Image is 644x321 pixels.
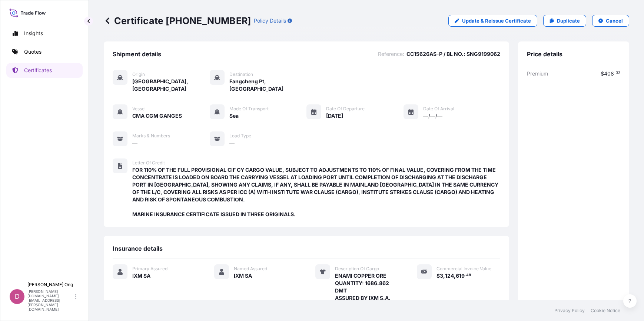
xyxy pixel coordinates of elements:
span: Description Of Cargo [335,266,379,272]
span: CC15626AS-P / BL NO.: SNG9199062 [406,50,500,58]
span: Named Assured [234,266,267,272]
a: Privacy Policy [554,308,585,314]
span: Premium [527,70,548,77]
span: — [132,139,137,147]
p: Cancel [606,17,623,24]
span: 619 [456,273,465,278]
span: —/—/— [423,112,442,120]
span: Primary Assured [132,266,167,272]
p: Policy Details [254,17,286,24]
a: Cookie Notice [591,308,620,314]
p: Quotes [24,48,42,56]
span: $ [601,71,604,76]
p: Update & Reissue Certificate [462,17,531,24]
p: Certificate [PHONE_NUMBER] [104,15,251,27]
span: 48 [466,274,471,277]
button: Cancel [592,15,629,27]
a: Quotes [6,44,83,59]
span: Shipment details [113,50,161,58]
span: 408 [604,71,614,76]
p: Certificates [24,67,52,74]
span: CMA CGM GANGES [132,112,182,120]
a: Certificates [6,63,83,78]
span: [DATE] [326,112,343,120]
span: Letter of Credit [132,160,165,166]
span: . [614,72,615,74]
span: 33 [616,72,620,74]
span: Price details [527,50,562,58]
span: IXM SA [132,272,150,280]
span: IXM SA [234,272,252,280]
span: Insurance details [113,245,163,252]
span: Destination [229,71,253,77]
span: , [454,273,456,278]
p: Insights [24,30,43,37]
span: 3 [440,273,443,278]
span: Sea [229,112,239,120]
span: Date of Arrival [423,106,454,112]
span: Origin [132,71,145,77]
span: — [229,139,235,147]
span: Mode of Transport [229,106,269,112]
p: [PERSON_NAME][DOMAIN_NAME][EMAIL_ADDRESS][PERSON_NAME][DOMAIN_NAME] [27,289,73,311]
span: ENAMI COPPER ORE QUANTITY: 1686.862 DMT ASSURED BY IXM S.A. [335,272,399,302]
span: FOR 110% OF THE FULL PROVISIONAL CIF CY CARGO VALUE, SUBJECT TO ADJUSTMENTS TO 110% OF FINAL VALU... [132,166,500,218]
span: Commercial Invoice Value [436,266,491,272]
a: Insights [6,26,83,41]
span: 124 [445,273,454,278]
span: Date of Departure [326,106,365,112]
span: $ [436,273,440,278]
p: [PERSON_NAME] Ong [27,282,73,288]
span: [GEOGRAPHIC_DATA], [GEOGRAPHIC_DATA] [132,78,210,93]
a: Update & Reissue Certificate [448,15,537,27]
span: Fangcheng Pt, [GEOGRAPHIC_DATA] [229,78,307,93]
span: Marks & Numbers [132,133,170,139]
span: Reference : [378,50,404,58]
p: Duplicate [557,17,580,24]
span: . [465,274,466,277]
span: Load Type [229,133,251,139]
span: , [443,273,445,278]
a: Duplicate [543,15,586,27]
span: D [15,293,20,300]
span: Vessel [132,106,146,112]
